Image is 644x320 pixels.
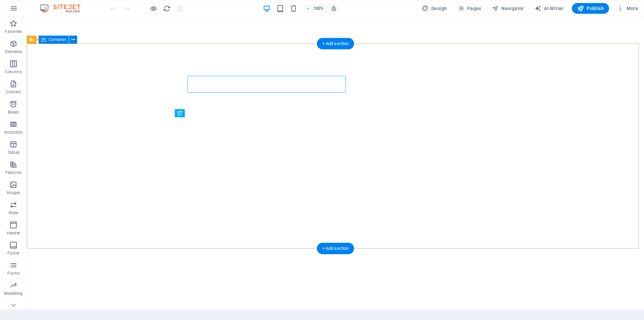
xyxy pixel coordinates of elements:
div: + Add section [317,243,354,254]
span: Design [422,5,447,12]
img: Editor Logo [39,4,89,12]
p: Elements [5,49,22,54]
button: Navigator [489,3,527,14]
p: Boxes [8,109,19,115]
p: Header [7,230,20,236]
i: Reload page [163,5,171,12]
button: Pages [455,3,484,14]
div: + Add section [317,38,354,49]
button: reload [163,4,171,12]
span: AI Writer [535,5,564,12]
div: Design (Ctrl+Alt+Y) [419,3,450,14]
button: More [614,3,641,14]
button: Publish [572,3,609,14]
button: 100% [303,4,327,12]
span: Navigator [492,5,524,12]
span: More [617,5,638,12]
p: Forms [7,271,19,276]
p: Features [5,170,21,175]
p: Slider [8,210,19,216]
button: Click here to leave preview mode and continue editing [149,4,157,12]
p: Columns [5,69,22,75]
p: Footer [7,250,19,256]
p: Images [7,190,20,195]
p: Content [6,89,21,95]
span: Container [49,38,66,42]
p: Accordion [4,130,23,135]
button: Design [419,3,450,14]
span: Publish [577,5,604,12]
button: AI Writer [532,3,567,14]
p: Favorites [5,29,22,34]
p: Tables [7,150,19,155]
h6: 100% [313,4,324,12]
p: Marketing [4,291,22,296]
i: On resize automatically adjust zoom level to fit chosen device. [331,5,337,11]
span: Pages [458,5,481,12]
